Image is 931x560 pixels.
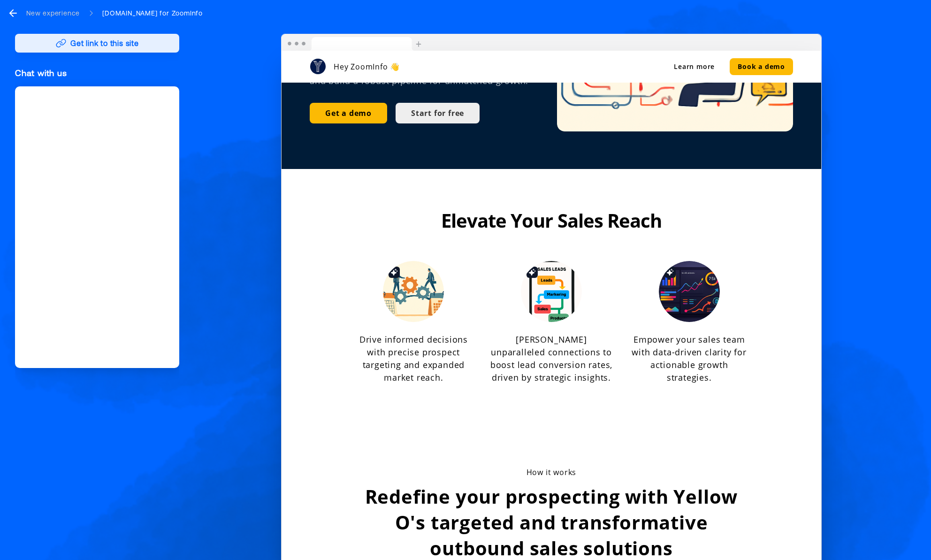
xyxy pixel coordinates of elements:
div: New experience [26,8,80,18]
svg: go back [8,8,19,19]
button: Get link to this site [15,34,179,53]
img: Browser topbar [282,34,426,51]
div: Chat with us [15,68,179,79]
div: [DOMAIN_NAME] for ZoomInfo [102,8,203,18]
iframe: Calendly Scheduling Page [15,86,179,368]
